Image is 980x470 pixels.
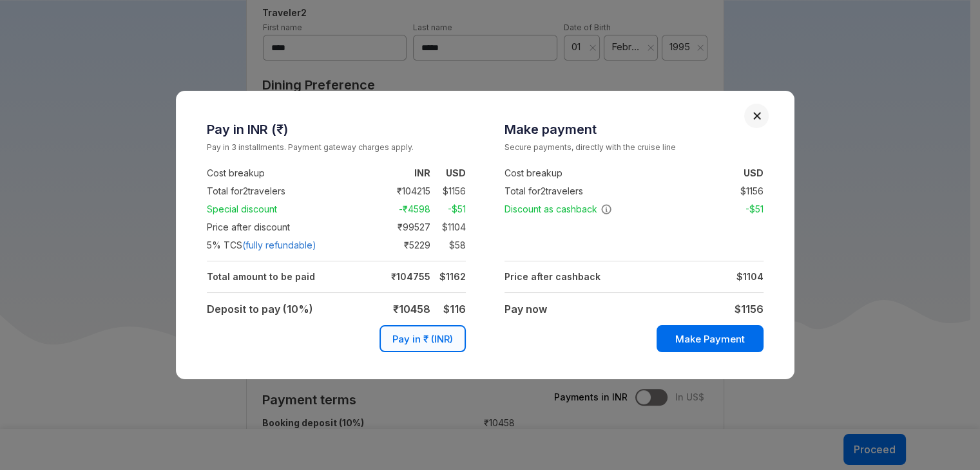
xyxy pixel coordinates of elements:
button: Make Payment [657,325,764,352]
button: Pay in ₹ (INR) [380,325,466,352]
small: Secure payments, directly with the cruise line [504,141,764,154]
td: $ 58 [430,238,466,253]
td: Cost breakup [207,164,376,182]
td: $ 1104 [430,220,466,235]
strong: USD [446,167,466,178]
td: Special discount [207,200,376,218]
strong: $ 116 [443,303,466,315]
strong: Price after cashback [504,271,600,282]
strong: ₹ 104755 [391,271,430,282]
strong: Total amount to be paid [207,271,315,282]
td: Total for 2 travelers [504,182,674,200]
button: Close [753,111,762,120]
td: ₹ 5229 [376,238,430,253]
td: Price after discount [207,218,376,236]
td: ₹ 104215 [376,183,430,199]
td: ₹ 99527 [376,220,430,235]
h3: Pay in INR (₹) [207,122,466,137]
td: -$ 51 [430,202,466,217]
h3: Make payment [504,122,764,137]
strong: $ 1156 [735,303,764,315]
strong: Pay now [504,303,547,315]
strong: Deposit to pay (10%) [207,303,313,315]
td: 5 % TCS [207,236,376,254]
small: Pay in 3 installments. Payment gateway charges apply. [207,141,466,154]
td: -$ 51 [728,202,764,217]
strong: ₹ 10458 [393,303,430,315]
td: Cost breakup [504,164,674,182]
strong: $ 1162 [439,271,466,282]
td: -₹ 4598 [376,202,430,217]
span: Discount as cashback [504,203,612,216]
strong: $ 1104 [736,271,764,282]
td: $ 1156 [430,183,466,199]
td: $ 1156 [728,183,764,199]
td: Total for 2 travelers [207,182,376,200]
strong: INR [414,167,430,178]
span: (fully refundable) [242,239,316,252]
strong: USD [744,167,764,178]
